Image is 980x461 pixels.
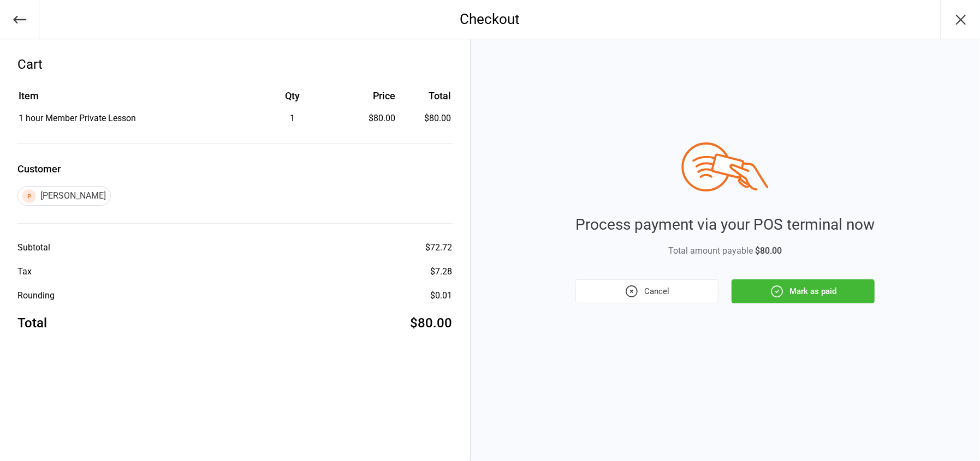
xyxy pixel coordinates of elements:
[17,241,50,254] div: Subtotal
[400,88,451,111] th: Total
[19,113,136,123] span: 1 hour Member Private Lesson
[341,88,396,103] div: Price
[19,88,244,111] th: Item
[575,279,718,303] button: Cancel
[17,161,453,176] label: Customer
[411,313,453,333] div: $80.00
[17,289,55,302] div: Rounding
[755,246,782,256] span: $80.00
[400,112,451,125] td: $80.00
[245,112,340,125] div: 1
[732,279,875,303] button: Mark as paid
[575,213,875,236] div: Process payment via your POS terminal now
[426,241,453,254] div: $72.72
[245,88,340,111] th: Qty
[341,112,396,125] div: $80.00
[17,313,47,333] div: Total
[431,265,453,278] div: $7.28
[431,289,453,302] div: $0.01
[17,186,111,206] div: [PERSON_NAME]
[17,55,453,74] div: Cart
[575,244,875,258] div: Total amount payable
[17,265,32,278] div: Tax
